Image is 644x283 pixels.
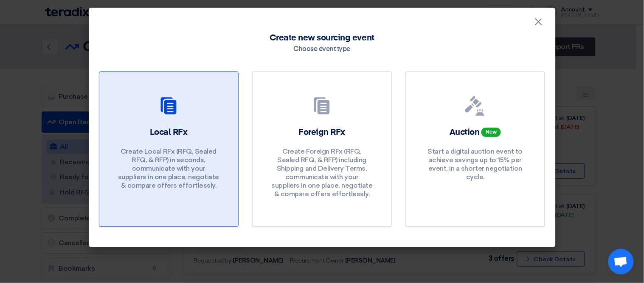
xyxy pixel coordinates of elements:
[252,71,392,227] a: Foreign RFx Create Foreign RFx (RFQ, Sealed RFQ, & RFP) including Shipping and Delivery Terms, co...
[299,126,346,138] h2: Foreign RFx
[99,71,239,227] a: Local RFx Create Local RFx (RFQ, Sealed RFQ, & RFP) in seconds, communicate with your suppliers i...
[150,126,188,138] h2: Local RFx
[118,147,219,190] p: Create Local RFx (RFQ, Sealed RFQ, & RFP) in seconds, communicate with your suppliers in one plac...
[405,71,545,227] a: Auction New Start a digital auction event to achieve savings up to 15% per event, in a shorter ne...
[450,128,480,137] span: Auction
[271,147,373,198] p: Create Foreign RFx (RFQ, Sealed RFQ, & RFP) including Shipping and Delivery Terms, communicate wi...
[528,14,550,31] button: Close
[270,31,374,44] span: Create new sourcing event
[608,249,634,274] a: Open chat
[425,147,526,181] p: Start a digital auction event to achieve savings up to 15% per event, in a shorter negotiation cy...
[294,44,351,54] div: Choose event type
[534,15,543,32] span: ×
[481,128,501,137] span: New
